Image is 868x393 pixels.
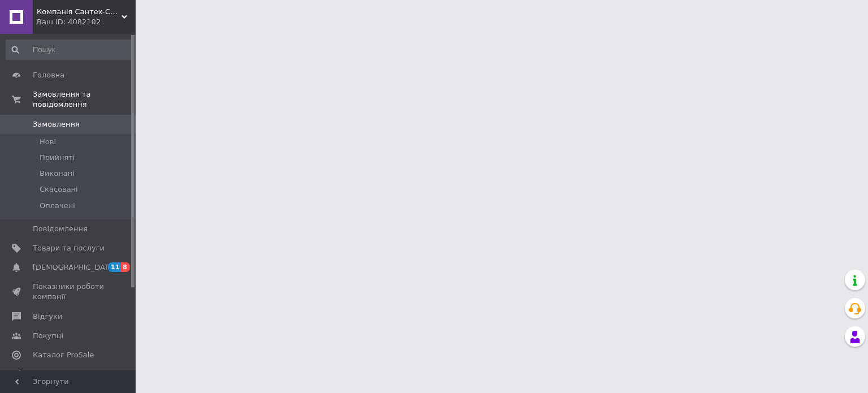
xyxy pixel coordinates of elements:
[33,350,94,360] span: Каталог ProSale
[40,201,75,211] span: Оплачені
[37,17,136,27] div: Ваш ID: 4082102
[33,282,105,302] span: Показники роботи компанії
[33,262,116,273] span: [DEMOGRAPHIC_DATA]
[33,312,62,322] span: Відгуки
[33,369,72,379] span: Аналітика
[121,262,130,272] span: 8
[33,119,80,129] span: Замовлення
[33,70,64,80] span: Головна
[6,40,133,60] input: Пошук
[40,153,75,163] span: Прийняті
[108,262,121,272] span: 11
[40,184,78,195] span: Скасовані
[37,7,121,17] span: Компанія Сантех-Скло
[33,243,105,253] span: Товари та послуги
[40,137,56,147] span: Нові
[40,169,75,179] span: Виконані
[33,331,63,341] span: Покупці
[33,89,136,110] span: Замовлення та повідомлення
[33,224,88,234] span: Повідомлення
